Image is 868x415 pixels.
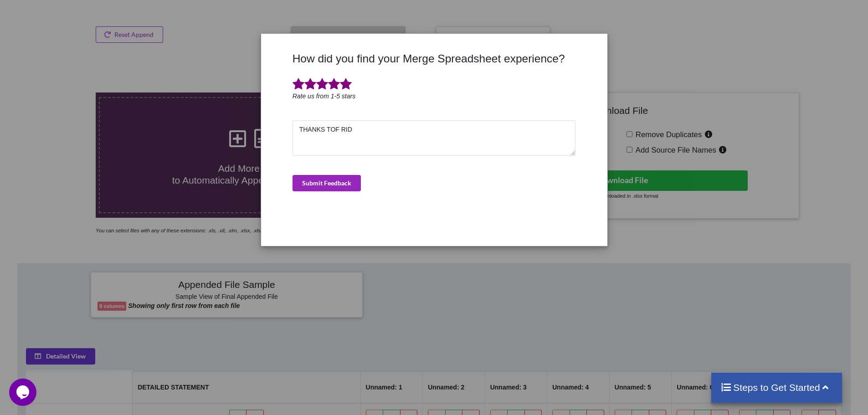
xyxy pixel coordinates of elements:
[293,52,576,65] h3: How did you find your Merge Spreadsheet experience?
[720,382,833,393] h4: Steps to Get Started
[293,175,361,191] button: Submit Feedback
[293,120,576,156] textarea: THANKS TOF RID
[9,379,38,406] iframe: chat widget
[293,92,356,100] i: Rate us from 1-5 stars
